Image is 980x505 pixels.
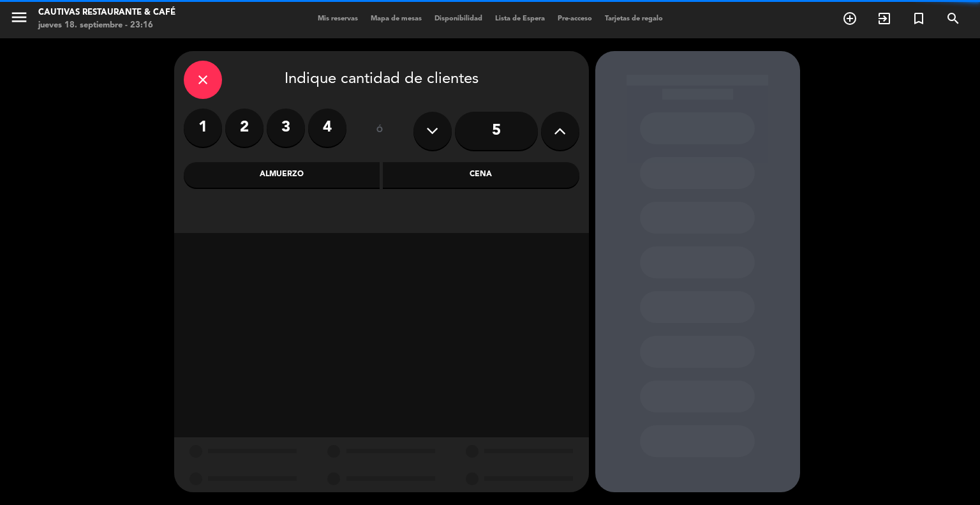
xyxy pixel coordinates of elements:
label: 2 [225,109,264,147]
div: Indique cantidad de clientes [184,61,579,99]
label: 1 [184,109,222,147]
span: Mapa de mesas [364,15,428,22]
i: menu [10,8,29,27]
label: 3 [267,109,305,147]
span: Tarjetas de regalo [598,15,669,22]
label: 4 [308,109,346,147]
span: Pre-acceso [551,15,598,22]
div: jueves 18. septiembre - 23:16 [38,19,175,32]
i: turned_in_not [911,11,926,26]
div: ó [359,109,401,153]
i: add_circle_outline [842,11,857,26]
i: exit_to_app [877,11,892,26]
span: Lista de Espera [489,15,551,22]
i: close [195,72,211,87]
div: Cena [383,162,579,188]
div: Cautivas Restaurante & Café [38,6,175,19]
button: menu [10,8,29,31]
div: Almuerzo [184,162,380,188]
span: Disponibilidad [428,15,489,22]
i: search [946,11,961,26]
span: Mis reservas [311,15,364,22]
